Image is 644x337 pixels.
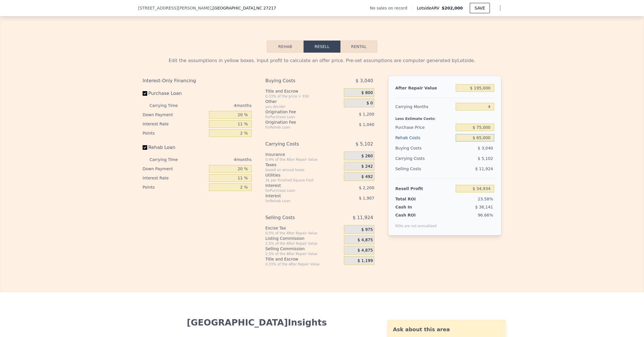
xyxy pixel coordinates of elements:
[265,212,329,223] div: Selling Costs
[357,238,373,243] span: $ 4,875
[361,227,373,232] span: $ 975
[265,76,329,86] div: Buying Costs
[395,112,494,122] div: Less Estimate Costs:
[265,157,342,162] div: 0.4% of the After Repair Value
[395,164,453,174] div: Selling Costs
[143,164,207,173] div: Down Payment
[265,235,342,241] div: Listing Commission
[265,231,342,235] div: 0.5% of the After Repair Value
[265,88,342,94] div: Title and Escrow
[143,88,207,99] label: Purchase Loan
[393,325,500,334] div: Ask about this area
[143,183,207,192] div: Points
[265,246,342,252] div: Selling Commission
[478,197,493,201] span: 23.58%
[359,196,374,200] span: $ 1,907
[395,133,453,143] div: Rehab Costs
[265,252,342,256] div: 2.5% of the After Repair Value
[265,225,342,231] div: Excise Tax
[359,185,374,190] span: $ 2,200
[138,5,211,11] span: [STREET_ADDRESS][PERSON_NAME]
[395,204,431,210] div: Cash In
[340,41,377,53] button: Rental
[267,41,304,53] button: Rehab
[361,90,373,95] span: $ 800
[143,110,207,119] div: Down Payment
[143,119,207,129] div: Interest Rate
[143,91,147,96] input: Purchase Loan
[470,3,490,13] button: SAVE
[417,5,442,11] span: Lotside ARV
[143,142,207,153] label: Rehab Loan
[265,193,329,199] div: Interest
[353,212,373,223] span: $ 11,924
[265,139,329,149] div: Carrying Costs
[395,122,453,133] div: Purchase Price
[265,241,342,246] div: 2.5% of the After Repair Value
[359,122,374,127] span: $ 1,040
[367,101,373,106] span: $ 0
[395,183,453,194] div: Resell Profit
[143,145,147,150] input: Rehab Loan
[478,213,493,217] span: 96.66%
[143,129,207,138] div: Points
[265,183,329,188] div: Interest
[211,5,276,11] span: , [GEOGRAPHIC_DATA]
[265,104,342,109] div: you decide!
[304,41,340,53] button: Resell
[265,162,342,168] div: Taxes
[265,152,342,157] div: Insurance
[265,109,329,115] div: Origination Fee
[357,248,373,253] span: $ 4,875
[361,164,373,169] span: $ 242
[189,101,252,110] div: 4 months
[143,173,207,183] div: Interest Rate
[395,153,431,164] div: Carrying Costs
[265,256,342,262] div: Title and Escrow
[143,57,501,64] div: Edit the assumptions in yellow boxes. Input profit to calculate an offer price. Pre-set assumptio...
[395,212,437,218] div: Cash ROI
[265,172,342,178] div: Utilities
[255,6,276,10] span: , NC 27217
[357,258,373,263] span: $ 1,199
[265,168,342,172] div: based on annual taxes
[265,199,329,203] div: for Rehab Loan
[395,196,431,202] div: Total ROI
[475,166,493,171] span: $ 11,924
[265,125,329,130] div: for Rehab Loan
[149,101,187,110] div: Carrying Time
[143,76,252,86] div: Interest-Only Financing
[442,6,463,10] span: $202,000
[149,155,187,164] div: Carrying Time
[265,94,342,99] div: 0.33% of the price + 550
[265,178,342,183] div: 3¢ per Finished Square Foot
[370,5,412,11] div: No sales on record
[361,154,373,159] span: $ 260
[265,188,329,193] div: for Purchase Loan
[395,218,437,228] div: ROIs are not annualized
[395,83,453,93] div: After Repair Value
[356,139,373,149] span: $ 5,102
[359,112,374,116] span: $ 1,200
[494,2,506,14] button: Show Options
[265,115,329,119] div: for Purchase Loan
[265,119,329,125] div: Origination Fee
[475,205,493,209] span: $ 36,141
[478,146,493,150] span: $ 3,040
[265,262,342,267] div: 0.33% of the After Repair Value
[265,99,342,104] div: Other
[189,155,252,164] div: 4 months
[478,156,493,161] span: $ 5,102
[395,102,453,112] div: Carrying Months
[395,143,453,153] div: Buying Costs
[143,317,371,328] div: [GEOGRAPHIC_DATA] Insights
[356,76,373,86] span: $ 3,040
[361,174,373,179] span: $ 492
